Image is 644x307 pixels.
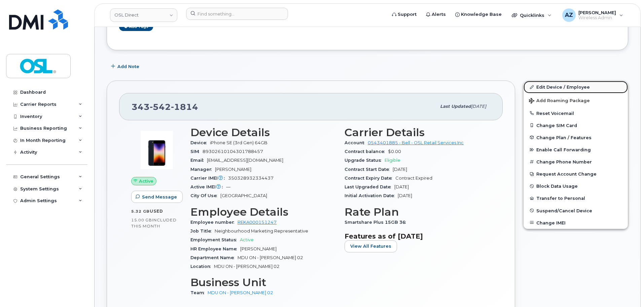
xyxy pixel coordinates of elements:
[110,8,177,22] a: OSL Direct
[524,180,628,192] button: Block Data Usage
[208,290,273,295] a: MDU ON - [PERSON_NAME] 02
[524,205,628,217] button: Suspend/Cancel Device
[190,206,336,218] h3: Employee Details
[131,217,177,228] span: included this month
[190,167,215,172] span: Manager
[132,102,198,112] span: 343
[190,158,207,163] span: Email
[385,158,400,163] span: Eligible
[345,232,491,240] h3: Features as of [DATE]
[171,102,198,112] span: 1814
[536,135,592,140] span: Change Plan / Features
[137,130,177,170] img: image20231002-3703462-1angbar.jpeg
[395,176,432,181] span: Contract Expired
[524,192,628,204] button: Transfer to Personal
[368,140,464,145] a: 0543401885 - Bell - OSL Retail Services Inc
[190,228,215,234] span: Job Title
[214,264,280,269] span: MDU ON - [PERSON_NAME] 02
[203,149,263,154] span: 89302610104301788457
[558,8,628,22] div: Andy Zhang
[220,193,267,198] span: [GEOGRAPHIC_DATA]
[345,193,398,198] span: Initial Activation Date
[524,93,628,107] button: Add Roaming Package
[524,144,628,156] button: Enable Call Forwarding
[107,60,145,72] button: Add Note
[131,209,150,214] span: 5.32 GB
[215,167,251,172] span: [PERSON_NAME]
[388,149,401,154] span: $0.00
[190,290,208,295] span: Team
[190,246,240,251] span: HR Employee Name
[345,126,491,139] h3: Carrier Details
[139,178,153,184] span: Active
[520,12,544,18] span: Quicklinks
[345,184,394,189] span: Last Upgraded Date
[190,237,240,242] span: Employment Status
[461,11,502,18] span: Knowledge Base
[394,184,409,189] span: [DATE]
[190,264,214,269] span: Location
[524,168,628,180] button: Request Account Change
[240,246,277,251] span: [PERSON_NAME]
[524,81,628,93] a: Edit Device / Employee
[190,255,238,260] span: Department Name
[207,158,283,163] span: [EMAIL_ADDRESS][DOMAIN_NAME]
[393,167,407,172] span: [DATE]
[190,184,226,189] span: Active IMEI
[186,8,288,20] input: Find something...
[190,140,210,145] span: Device
[440,104,471,109] span: Last updated
[150,102,171,112] span: 542
[345,140,368,145] span: Account
[190,149,203,154] span: SIM
[190,220,238,225] span: Employee number
[578,10,616,15] span: [PERSON_NAME]
[240,237,254,242] span: Active
[529,98,590,104] span: Add Roaming Package
[524,119,628,131] button: Change SIM Card
[345,149,388,154] span: Contract balance
[131,218,152,222] span: 15.00 GB
[398,193,412,198] span: [DATE]
[190,126,336,139] h3: Device Details
[190,193,220,198] span: City Of Use
[345,220,409,225] span: Smartshare Plus 15GB 36
[142,194,177,200] span: Send Message
[451,8,506,21] a: Knowledge Base
[345,158,385,163] span: Upgrade Status
[345,176,395,181] span: Contract Expiry Date
[398,11,417,18] span: Support
[578,15,616,21] span: Wireless Admin
[131,191,183,203] button: Send Message
[387,8,421,21] a: Support
[226,184,230,189] span: —
[150,209,163,214] span: used
[345,240,397,252] button: View All Features
[210,140,267,145] span: iPhone SE (3rd Gen) 64GB
[524,131,628,144] button: Change Plan / Features
[421,8,451,21] a: Alerts
[215,228,308,234] span: Neighbourhood Marketing Representative
[471,104,486,109] span: [DATE]
[238,220,277,225] a: REKA000151247
[524,107,628,119] button: Reset Voicemail
[524,217,628,229] button: Change IMEI
[536,208,592,213] span: Suspend/Cancel Device
[536,147,591,152] span: Enable Call Forwarding
[350,243,391,249] span: View All Features
[507,8,556,22] div: Quicklinks
[238,255,303,260] span: MDU ON - [PERSON_NAME] 02
[117,63,139,70] span: Add Note
[345,167,393,172] span: Contract Start Date
[190,176,228,181] span: Carrier IMEI
[565,11,573,19] span: AZ
[228,176,274,181] span: 350328932334437
[432,11,446,18] span: Alerts
[524,156,628,168] button: Change Phone Number
[190,276,336,288] h3: Business Unit
[345,206,491,218] h3: Rate Plan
